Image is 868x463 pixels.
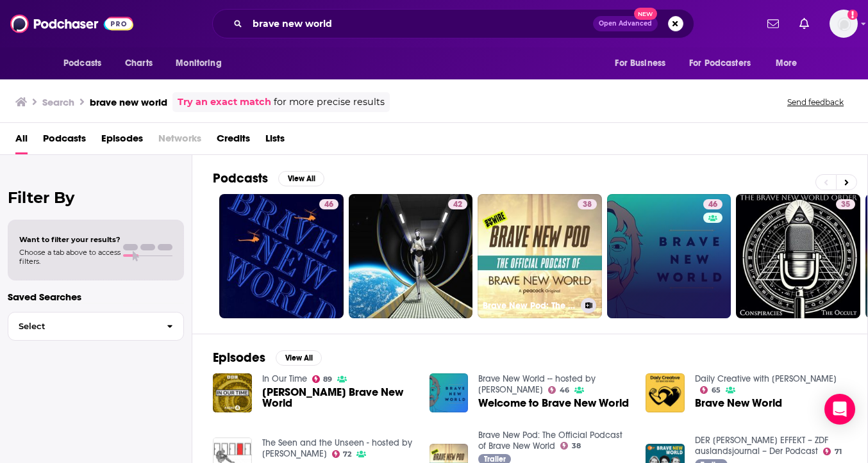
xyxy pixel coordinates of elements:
a: Try an exact match [178,95,271,110]
h3: brave new world [90,96,167,108]
span: Podcasts [63,54,101,72]
button: open menu [606,51,681,76]
a: Episodes [101,128,143,154]
h2: Podcasts [213,170,268,186]
p: Saved Searches [8,291,184,303]
a: 65 [700,386,721,394]
a: Brave New Pod: The Official Podcast of Brave New World [478,430,622,451]
button: View All [278,171,324,186]
h3: Search [42,96,74,108]
span: Logged in as nell-elle [830,10,858,38]
span: [PERSON_NAME] Brave New World [262,387,414,409]
a: 42 [448,199,467,209]
a: 46 [219,194,344,318]
span: for more precise results [274,95,385,110]
img: Aldous Huxley's Brave New World [213,373,252,412]
a: Podcasts [43,128,86,154]
span: Trailer [484,455,506,463]
span: Select [8,322,156,330]
a: 46 [703,199,722,209]
span: Networks [158,128,201,154]
h2: Episodes [213,350,265,366]
span: Charts [125,54,153,72]
span: Want to filter your results? [19,235,121,244]
span: 65 [712,387,721,393]
a: In Our Time [262,373,307,384]
h3: Brave New Pod: The Official Podcast of Brave New World [483,300,576,311]
span: Monitoring [176,54,221,72]
span: 38 [583,199,592,211]
a: Aldous Huxley's Brave New World [262,387,414,409]
button: Open AdvancedNew [593,16,658,31]
button: open menu [681,51,769,76]
button: open menu [54,51,118,76]
div: Search podcasts, credits, & more... [212,9,694,38]
span: 71 [835,449,842,455]
a: Lists [265,128,285,154]
span: 72 [343,451,351,457]
button: View All [276,350,322,366]
a: The Seen and the Unseen - hosted by Amit Varma [262,437,412,459]
a: 38 [560,442,581,450]
a: PodcastsView All [213,170,324,186]
input: Search podcasts, credits, & more... [247,13,593,34]
a: 72 [332,450,352,458]
span: More [776,54,797,72]
a: All [15,128,28,154]
a: Show notifications dropdown [762,13,784,35]
a: Welcome to Brave New World [478,398,629,409]
a: Brave New World -- hosted by Vasant Dhar [478,373,596,395]
span: Choose a tab above to access filters. [19,248,121,266]
span: Open Advanced [599,20,652,27]
a: Daily Creative with Todd Henry [695,373,837,384]
img: Welcome to Brave New World [430,373,469,412]
button: Send feedback [783,97,847,108]
span: 46 [708,199,717,211]
img: Podchaser - Follow, Share and Rate Podcasts [10,12,133,36]
img: Brave New World [646,373,685,412]
span: 38 [572,443,581,449]
a: Brave New World [695,398,782,409]
span: For Business [615,54,665,72]
a: 38Brave New Pod: The Official Podcast of Brave New World [478,194,602,318]
a: Show notifications dropdown [794,13,814,35]
a: DER TRUMP EFFEKT – ZDF auslandsjournal – Der Podcast [695,435,828,457]
a: 46 [607,194,731,318]
div: Open Intercom Messenger [824,394,855,425]
a: Credits [217,128,250,154]
a: Charts [117,51,160,76]
button: open menu [767,51,814,76]
span: New [634,8,657,20]
a: 46 [548,386,569,394]
span: 89 [323,377,332,382]
span: 42 [453,199,462,211]
a: 46 [319,199,338,209]
h2: Filter By [8,188,184,207]
a: 42 [349,194,473,318]
button: open menu [167,51,238,76]
a: EpisodesView All [213,350,322,366]
span: 35 [841,199,850,211]
span: 46 [324,199,333,211]
a: 35 [836,199,855,209]
a: 35 [736,194,860,318]
a: 89 [312,375,333,383]
span: 46 [560,387,569,393]
button: Show profile menu [830,10,858,38]
a: 71 [823,448,842,455]
a: 38 [578,199,597,209]
svg: Add a profile image [847,10,858,20]
img: User Profile [830,10,858,38]
button: Select [8,312,184,341]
